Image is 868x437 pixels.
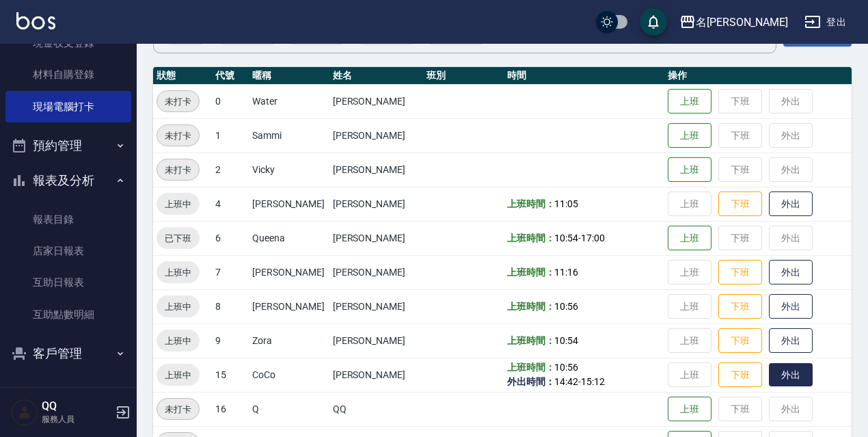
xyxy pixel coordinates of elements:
b: 上班時間： [507,233,555,243]
span: 上班中 [157,265,200,280]
td: Sammi [249,118,329,153]
button: 上班 [668,123,711,148]
td: CoCo [249,358,329,392]
a: 報表目錄 [5,204,131,235]
button: 預約管理 [5,128,131,163]
td: Vicky [249,153,329,187]
p: 服務人員 [42,413,111,425]
a: 互助日報表 [5,267,131,298]
span: 上班中 [157,368,200,382]
td: 7 [212,255,249,289]
td: 15 [212,358,249,392]
button: 上班 [668,157,711,183]
button: 上班 [668,397,711,422]
button: 下班 [718,362,762,388]
span: 14:42 [554,376,578,387]
td: [PERSON_NAME] [329,118,423,153]
td: 0 [212,84,249,118]
button: 名[PERSON_NAME] [674,8,794,36]
th: 姓名 [329,67,423,85]
b: 上班時間： [507,362,555,373]
h5: QQ [42,399,111,413]
td: - [504,221,665,255]
img: Person [11,399,38,426]
th: 班別 [423,67,504,85]
a: 現金收支登錄 [5,27,131,59]
span: 未打卡 [157,94,199,109]
td: [PERSON_NAME] [249,187,329,221]
a: 互助點數明細 [5,299,131,330]
td: 4 [212,187,249,221]
span: 15:12 [581,376,605,387]
span: 10:54 [554,335,578,346]
th: 暱稱 [249,67,329,85]
span: 11:16 [554,267,578,278]
td: 8 [212,289,249,323]
button: 上班 [668,226,711,251]
button: 外出 [769,328,813,354]
th: 操作 [664,67,852,85]
td: [PERSON_NAME] [329,187,423,221]
td: [PERSON_NAME] [329,358,423,392]
td: Q [249,392,329,426]
td: QQ [329,392,423,426]
button: 下班 [718,260,762,285]
b: 上班時間： [507,198,555,209]
span: 未打卡 [157,402,199,416]
td: [PERSON_NAME] [329,84,423,118]
b: 上班時間： [507,301,555,312]
button: 登出 [799,10,852,35]
span: 10:56 [554,362,578,373]
span: 未打卡 [157,163,199,177]
th: 時間 [504,67,665,85]
span: 上班中 [157,334,200,348]
td: [PERSON_NAME] [249,255,329,289]
span: 10:56 [554,301,578,312]
td: 1 [212,118,249,153]
b: 上班時間： [507,335,555,346]
td: 16 [212,392,249,426]
span: 17:00 [581,233,605,243]
td: [PERSON_NAME] [329,221,423,255]
td: [PERSON_NAME] [329,323,423,358]
span: 上班中 [157,197,200,211]
span: 上班中 [157,300,200,314]
b: 外出時間： [507,376,555,387]
button: 上班 [668,89,711,114]
td: [PERSON_NAME] [249,289,329,323]
span: 已下班 [157,231,200,246]
td: [PERSON_NAME] [329,255,423,289]
a: 材料自購登錄 [5,59,131,90]
button: 外出 [769,191,813,217]
button: 外出 [769,294,813,319]
div: 名[PERSON_NAME] [696,14,788,31]
b: 上班時間： [507,267,555,278]
button: 報表及分析 [5,163,131,198]
img: Logo [16,12,55,29]
th: 代號 [212,67,249,85]
a: 店家日報表 [5,235,131,267]
button: 外出 [769,363,813,387]
span: 未打卡 [157,129,199,143]
td: 2 [212,153,249,187]
button: 客戶管理 [5,336,131,371]
td: Queena [249,221,329,255]
button: 下班 [718,328,762,354]
button: 下班 [718,294,762,319]
td: Zora [249,323,329,358]
th: 狀態 [153,67,212,85]
td: [PERSON_NAME] [329,289,423,323]
td: Water [249,84,329,118]
button: save [640,8,667,36]
td: [PERSON_NAME] [329,153,423,187]
span: 10:54 [554,233,578,243]
td: 9 [212,323,249,358]
a: 現場電腦打卡 [5,91,131,122]
td: - [504,358,665,392]
button: 下班 [718,191,762,217]
button: 外出 [769,260,813,285]
span: 11:05 [554,198,578,209]
td: 6 [212,221,249,255]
